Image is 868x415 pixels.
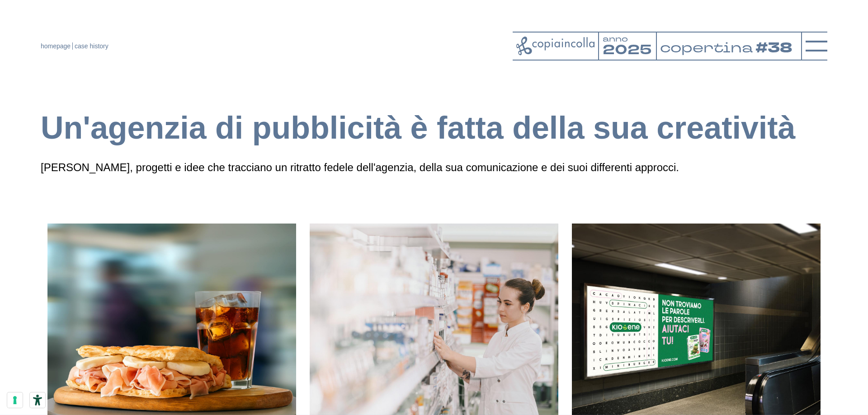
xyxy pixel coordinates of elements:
[30,392,45,408] button: Strumenti di accessibilità
[359,341,509,363] p: Content marketing e content creation per Instagram e Facebook de LaFarmacia.
[603,34,628,44] tspan: anno
[41,108,827,148] h1: Un'agenzia di pubblicità è fatta della sua creatività
[75,42,108,50] span: case history
[628,322,764,340] strong: Social, influencer e campagna OOH per [PERSON_NAME]
[371,322,498,340] strong: Una nuova vita per la comunicazione social de LaFarmacia.
[7,392,23,408] button: Le tue preferenze relative al consenso per le tecnologie di tracciamento
[603,41,651,60] tspan: 2025
[626,343,766,361] span: Strategia e attività per il brand re nella GDO italiana del food a base di proteine vegetali
[758,38,796,58] tspan: #38
[660,38,755,57] tspan: copertina
[41,159,827,176] p: [PERSON_NAME], progetti e idee che tracciano un ritratto fedele dell'agenzia, della sua comunicaz...
[102,322,241,340] strong: Brand activation online, lo abbiamo fatto per Chef Express
[97,341,246,363] p: Content marketing per Chef Express su Instagram, LinkedIn e Spotify.
[41,42,71,50] a: homepage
